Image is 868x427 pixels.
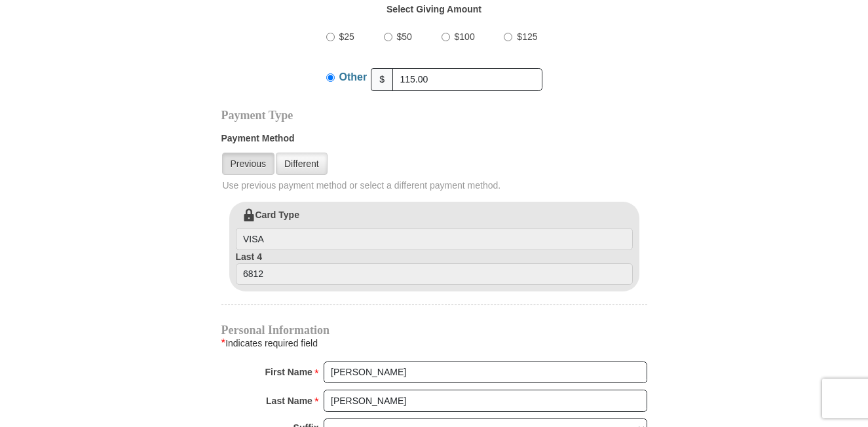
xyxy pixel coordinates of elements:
div: Indicates required field [221,335,647,351]
label: Card Type [236,208,633,250]
h4: Payment Type [221,110,647,121]
a: Previous [222,153,274,175]
h4: Personal Information [221,325,647,335]
span: $100 [455,31,475,42]
input: Other Amount [392,68,542,91]
span: $25 [339,31,354,42]
strong: Select Giving Amount [387,4,481,14]
strong: First Name [265,363,312,381]
strong: Last Name [266,392,312,410]
a: Different [276,153,328,175]
input: Card Type [236,228,633,250]
span: Use previous payment method or select a different payment method. [223,179,649,192]
label: Last 4 [236,250,633,286]
span: $125 [517,31,537,42]
span: $ [371,68,393,91]
span: $50 [397,31,412,42]
span: Other [339,71,368,83]
input: Last 4 [236,263,633,286]
label: Payment Method [221,132,647,151]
